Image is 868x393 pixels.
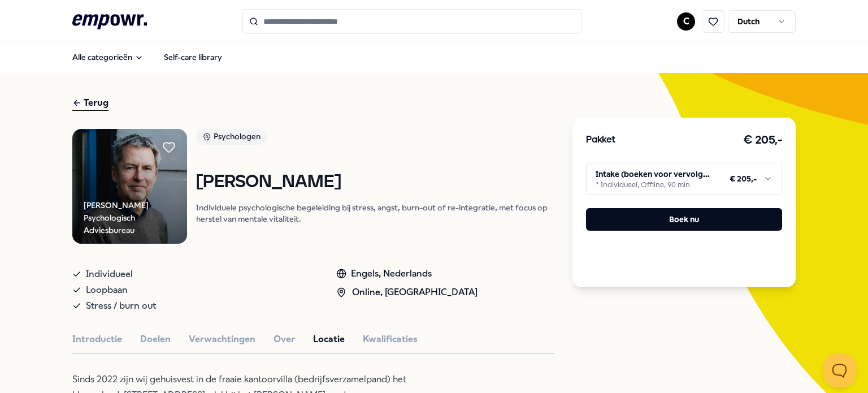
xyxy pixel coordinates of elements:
button: Verwachtingen [189,332,255,347]
span: Individueel [86,266,133,282]
span: Stress / burn out [86,298,156,314]
button: Kwalificaties [363,332,418,347]
h3: € 205,- [743,131,783,149]
button: Introductie [72,332,122,347]
button: Over [274,332,295,347]
div: Online, [GEOGRAPHIC_DATA] [336,285,478,300]
h1: [PERSON_NAME] [196,172,554,192]
button: Locatie [313,332,345,347]
div: Terug [72,96,108,111]
a: Self-care library [155,46,231,68]
button: Boek nu [586,208,782,231]
p: Individuele psychologische begeleiding bij stress, angst, burn-out of re-integratie, met focus op... [196,202,554,224]
iframe: Help Scout Beacon - Open [823,353,857,387]
h3: Pakket [586,133,615,148]
button: Alle categorieën [63,46,153,68]
div: Engels, Nederlands [336,266,478,281]
button: Doelen [140,332,171,347]
span: Loopbaan [86,282,128,298]
div: [PERSON_NAME] Psychologisch Adviesbureau [84,199,187,237]
button: C [677,12,695,31]
input: Search for products, categories or subcategories [242,9,581,34]
a: Psychologen [196,129,554,149]
img: Product Image [72,129,187,244]
nav: Main [63,46,231,68]
div: Psychologen [196,129,267,145]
